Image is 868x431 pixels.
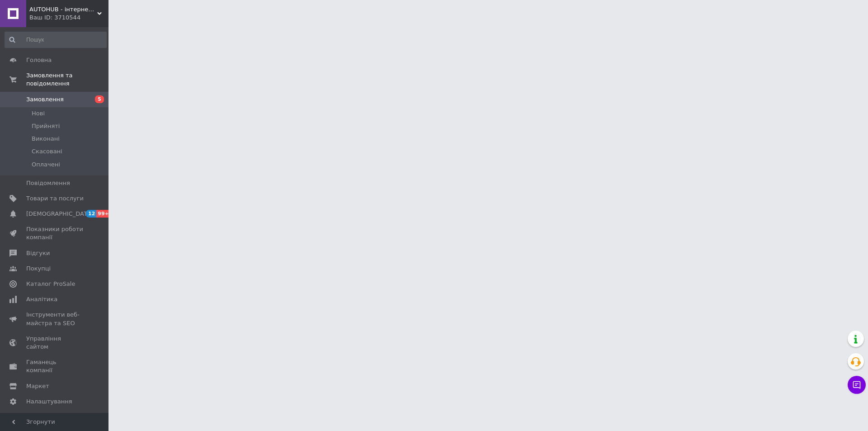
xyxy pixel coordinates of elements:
span: 12 [86,210,96,218]
span: Оплачені [32,161,60,169]
span: Показники роботи компанії [26,225,84,242]
span: Виконані [32,135,60,143]
span: Каталог ProSale [26,280,75,288]
span: Гаманець компанії [26,358,84,374]
span: Інструменти веб-майстра та SEO [26,311,84,327]
span: Налаштування [26,398,72,406]
span: Прийняті [32,122,60,130]
span: Товари та послуги [26,194,84,203]
span: Відгуки [26,249,50,257]
span: AUTOHUB - інтернет-магазин автозапчастин [29,5,97,14]
span: 5 [95,95,104,103]
div: Ваш ID: 3710544 [29,14,108,22]
span: Замовлення та повідомлення [26,71,108,88]
span: Замовлення [26,95,64,104]
span: Аналітика [26,295,57,303]
span: Повідомлення [26,179,70,187]
span: Нові [32,109,45,118]
input: Пошук [5,32,107,48]
span: Управління сайтом [26,335,84,351]
span: Головна [26,56,52,64]
span: 99+ [96,210,111,218]
span: Скасовані [32,147,62,156]
span: Маркет [26,382,49,390]
span: [DEMOGRAPHIC_DATA] [26,210,93,218]
span: Покупці [26,265,51,273]
button: Чат з покупцем [848,376,866,394]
